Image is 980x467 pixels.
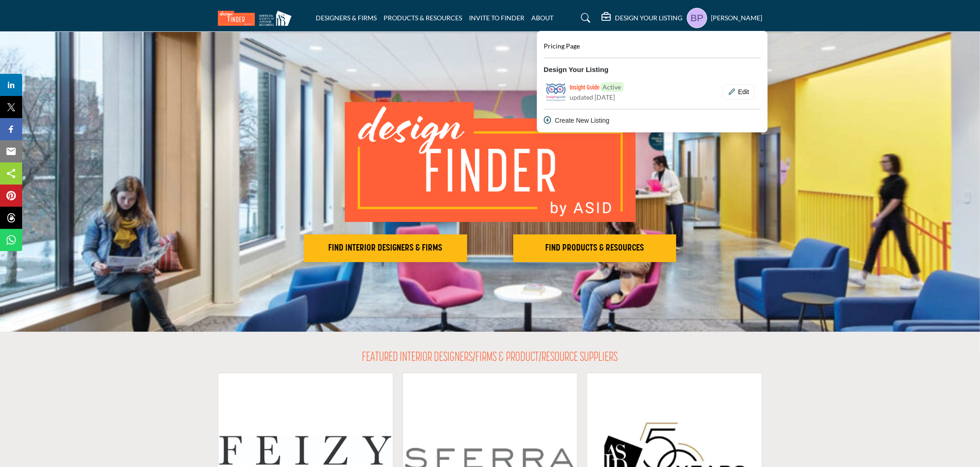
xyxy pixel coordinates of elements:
[469,14,524,22] a: INVITE TO FINDER
[723,84,754,100] button: Show Company Details With Edit Page
[600,82,624,92] span: Active
[513,234,677,262] button: FIND PRODUCTS & RESOURCES
[687,8,707,28] button: Show hide supplier dropdown
[307,243,464,254] h2: FIND INTERIOR DESIGNERS & FIRMS
[570,82,624,92] h6: Insight Guide
[711,13,762,23] h5: [PERSON_NAME]
[546,82,566,102] img: insight-guide logo
[544,116,761,126] div: Create New Listing
[537,31,768,132] div: DESIGN YOUR LISTING
[615,14,682,22] h5: DESIGN YOUR LISTING
[316,14,377,22] a: DESIGNERS & FIRMS
[572,11,597,25] a: Search
[544,82,670,102] a: insight-guide logo Insight GuideActive updated [DATE]
[384,14,462,22] a: PRODUCTS & RESOURCES
[601,12,682,24] div: DESIGN YOUR LISTING
[544,42,580,50] span: Pricing Page
[570,92,615,102] span: updated [DATE]
[723,84,754,100] div: Basic outlined example
[345,102,636,222] img: image
[218,11,296,26] img: Site Logo
[544,65,608,75] b: Design Your Listing
[304,234,467,262] button: FIND INTERIOR DESIGNERS & FIRMS
[531,14,553,22] a: ABOUT
[362,350,618,366] h2: FEATURED INTERIOR DESIGNERS/FIRMS & PRODUCT/RESOURCE SUPPLIERS
[516,243,674,254] h2: FIND PRODUCTS & RESOURCES
[544,41,580,52] a: Pricing Page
